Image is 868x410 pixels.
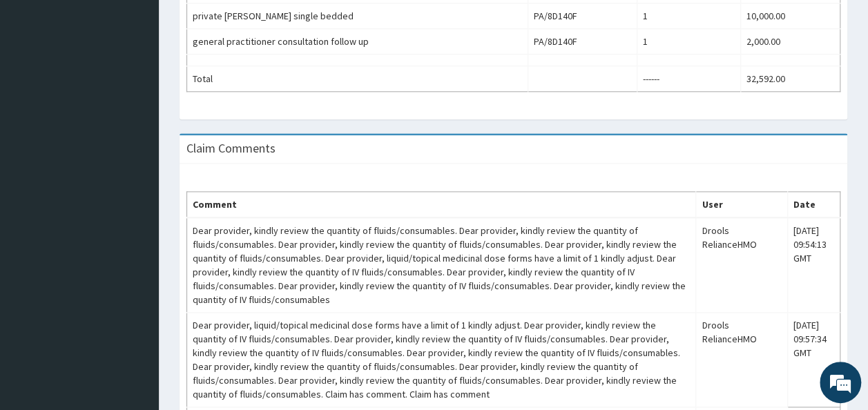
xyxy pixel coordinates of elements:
[696,313,788,407] td: Drools RelianceHMO
[187,29,528,55] td: general practitioner consultation follow up
[787,217,840,313] td: [DATE] 09:54:13 GMT
[187,192,696,218] th: Comment
[740,66,840,92] td: 32,592.00
[26,69,56,104] img: d_794563401_company_1708531726252_794563401
[787,313,840,407] td: [DATE] 09:57:34 GMT
[72,77,232,95] div: Chat with us now
[696,192,788,218] th: User
[187,217,696,313] td: Dear provider, kindly review the quantity of fluids/consumables. Dear provider, kindly review the...
[187,66,528,92] td: Total
[186,142,276,155] h3: Claim Comments
[80,119,191,259] span: We're online!
[528,3,637,29] td: PA/8D140F
[696,217,788,313] td: Drools RelianceHMO
[637,29,740,55] td: 1
[528,29,637,55] td: PA/8D140F
[637,66,740,92] td: ------
[7,268,263,316] textarea: Type your message and hit 'Enter'
[637,3,740,29] td: 1
[187,313,696,407] td: Dear provider, liquid/topical medicinal dose forms have a limit of 1 kindly adjust. Dear provider...
[740,29,840,55] td: 2,000.00
[187,3,528,29] td: private [PERSON_NAME] single bedded
[787,192,840,218] th: Date
[740,3,840,29] td: 10,000.00
[226,7,260,40] div: Minimize live chat window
